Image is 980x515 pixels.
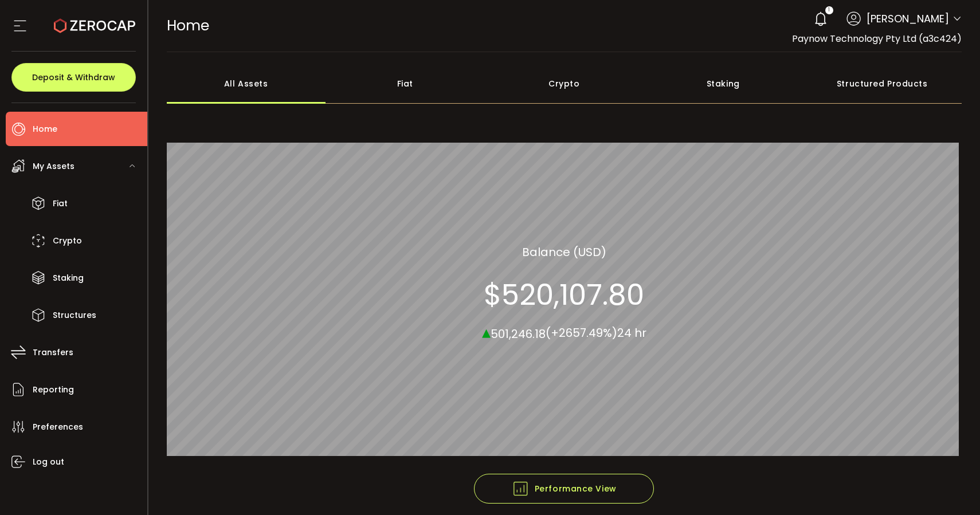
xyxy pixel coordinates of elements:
span: Home [33,121,57,137]
div: All Assets [167,64,326,104]
section: $520,107.80 [484,277,644,312]
iframe: Chat Widget [844,391,980,515]
span: Fiat [53,195,68,212]
span: Transfers [33,344,73,361]
span: My Assets [33,158,75,175]
button: Deposit & Withdraw [11,63,136,92]
span: Reporting [33,382,74,398]
span: Paynow Technology Pty Ltd (a3c424) [792,32,962,45]
span: 1 [828,6,830,14]
div: Structured Products [803,64,962,104]
span: Home [167,15,209,36]
span: 501,246.18 [491,325,546,341]
span: (+2657.49%) [546,325,617,341]
span: Staking [53,270,84,286]
span: [PERSON_NAME] [867,11,949,26]
section: Balance (USD) [522,243,606,260]
div: Fiat [326,64,485,104]
button: Performance View [474,474,654,504]
span: Crypto [53,233,82,249]
span: ▴ [482,319,491,344]
span: Performance View [512,480,617,497]
div: Crypto [485,64,644,104]
span: Preferences [33,419,83,435]
div: Staking [644,64,803,104]
span: 24 hr [617,325,646,341]
span: Log out [33,454,64,470]
span: Structures [53,307,96,324]
span: Deposit & Withdraw [32,73,115,81]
